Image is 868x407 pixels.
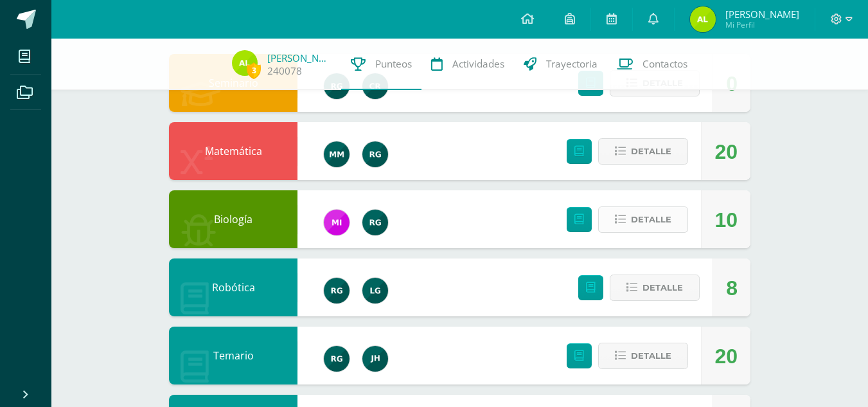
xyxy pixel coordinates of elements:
img: 24ef3269677dd7dd963c57b86ff4a022.png [324,346,350,372]
div: Matemática [169,122,297,180]
span: Trayectoria [546,57,598,71]
div: Temario [169,327,297,384]
span: Detalle [631,208,671,231]
a: 240078 [267,64,302,78]
button: Detalle [598,206,688,233]
div: 8 [726,259,738,317]
span: Contactos [642,57,687,71]
button: Detalle [598,138,688,165]
span: Punteos [375,57,412,71]
button: Detalle [610,275,700,301]
span: Mi Perfil [725,19,799,30]
div: 20 [714,327,738,385]
img: 24ef3269677dd7dd963c57b86ff4a022.png [324,278,350,303]
span: Detalle [631,140,671,163]
a: Contactos [607,39,697,90]
img: ea0e1a9c59ed4b58333b589e14889882.png [324,141,350,167]
a: Punteos [341,39,421,90]
span: Actividades [452,57,504,71]
div: Robótica [169,258,297,316]
span: [PERSON_NAME] [725,8,799,21]
img: ea357653897c3a52a2c3a36c1ed00e9f.png [690,6,716,32]
img: d623eda778747ddb571c6f862ad83539.png [362,278,388,303]
button: Detalle [598,343,688,369]
img: ea357653897c3a52a2c3a36c1ed00e9f.png [232,50,258,76]
div: 20 [714,123,738,181]
span: Detalle [642,276,683,300]
div: Biología [169,190,297,248]
img: 24ef3269677dd7dd963c57b86ff4a022.png [362,210,388,235]
span: Detalle [631,344,671,368]
a: Trayectoria [514,39,607,90]
a: Actividades [421,39,514,90]
a: [PERSON_NAME] [267,51,332,64]
img: e71b507b6b1ebf6fbe7886fc31de659d.png [324,210,350,235]
img: 24ef3269677dd7dd963c57b86ff4a022.png [362,141,388,167]
div: 10 [714,191,738,249]
span: 3 [247,62,261,78]
img: 2f952caa3f07b7df01ee2ceb26827530.png [362,346,388,372]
